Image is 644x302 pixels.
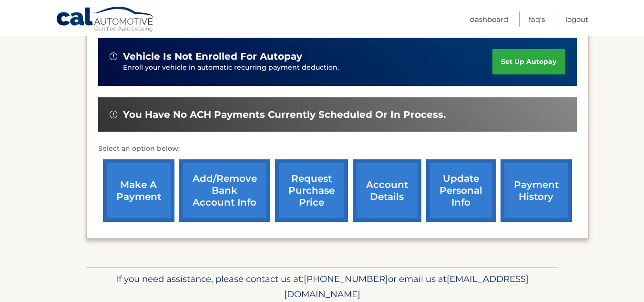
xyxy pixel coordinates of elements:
[501,159,572,222] a: payment history
[275,159,348,222] a: request purchase price
[470,11,508,27] a: Dashboard
[56,6,156,34] a: Cal Automotive
[179,159,270,222] a: Add/Remove bank account info
[110,111,117,118] img: alert-white.svg
[123,109,446,121] span: You have no ACH payments currently scheduled or in process.
[92,271,552,302] p: If you need assistance, please contact us at: or email us at
[492,49,565,74] a: set up autopay
[353,159,421,222] a: account details
[426,159,496,222] a: update personal info
[304,273,388,284] span: [PHONE_NUMBER]
[98,143,577,155] p: Select an option below:
[284,273,529,300] span: [EMAIL_ADDRESS][DOMAIN_NAME]
[103,159,174,222] a: make a payment
[565,11,588,27] a: Logout
[123,51,302,62] span: vehicle is not enrolled for autopay
[110,52,117,60] img: alert-white.svg
[123,62,493,73] p: Enroll your vehicle in automatic recurring payment deduction.
[529,11,545,27] a: FAQ's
